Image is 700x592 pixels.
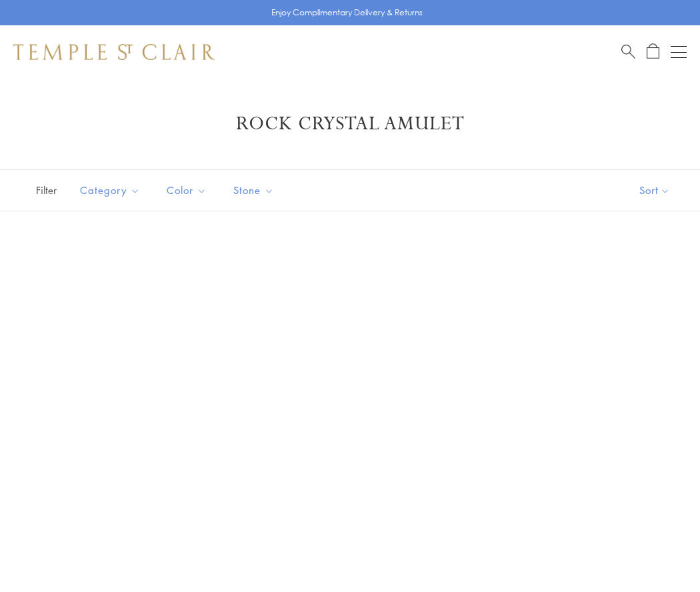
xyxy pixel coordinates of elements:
[33,112,667,136] h1: Rock Crystal Amulet
[671,44,687,60] button: Open navigation
[609,170,700,211] button: Show sort by
[160,182,217,199] span: Color
[223,175,284,205] button: Stone
[621,43,635,60] a: Search
[13,44,215,60] img: Temple St. Clair
[70,175,150,205] button: Category
[271,6,423,19] p: Enjoy Complimentary Delivery & Returns
[647,43,659,60] a: Open Shopping Bag
[73,182,150,199] span: Category
[157,175,217,205] button: Color
[227,182,284,199] span: Stone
